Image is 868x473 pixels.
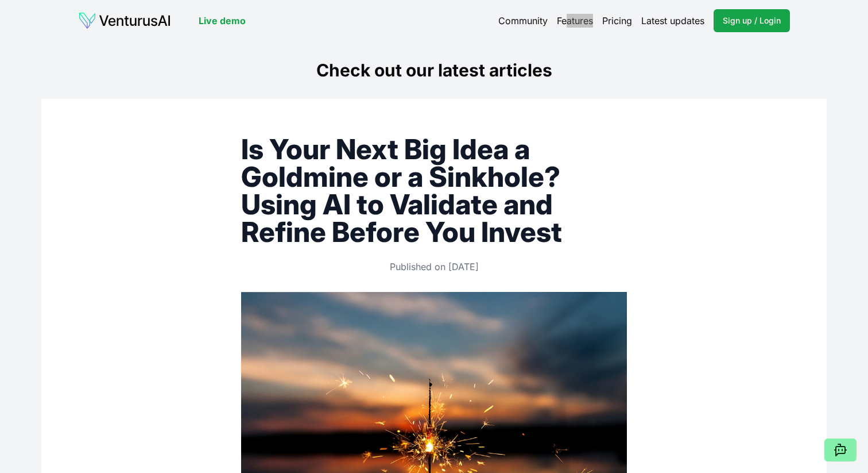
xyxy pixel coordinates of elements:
h1: Is Your Next Big Idea a Goldmine or a Sinkhole? Using AI to Validate and Refine Before You Invest [241,136,627,246]
span: Sign up / Login [723,15,781,26]
a: Features [557,14,593,28]
p: Published on [241,260,627,274]
a: Live demo [199,14,246,28]
a: Sign up / Login [714,9,790,32]
a: Latest updates [641,14,704,28]
time: 24/04/2025 [448,261,479,272]
a: Pricing [602,14,632,28]
a: Community [498,14,548,28]
h1: Check out our latest articles [41,60,827,80]
img: logo [78,11,171,30]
